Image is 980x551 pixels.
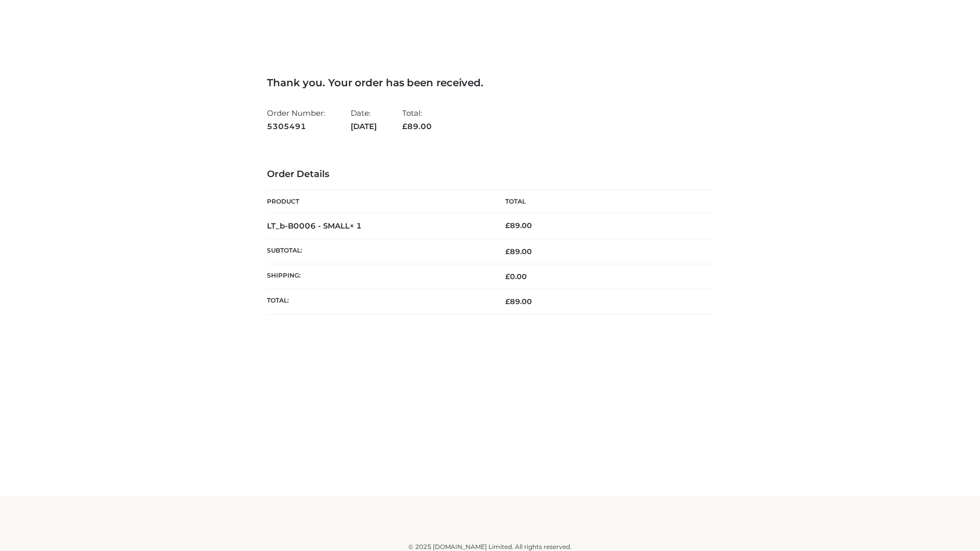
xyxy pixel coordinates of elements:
[505,247,510,256] span: £
[267,239,490,264] th: Subtotal:
[505,297,510,306] span: £
[490,190,713,213] th: Total
[505,247,532,256] span: 89.00
[505,272,527,281] bdi: 0.00
[402,121,432,131] span: 89.00
[402,104,432,135] li: Total:
[505,272,510,281] span: £
[505,221,532,230] bdi: 89.00
[267,190,490,213] th: Product
[267,221,362,231] strong: LT_b-B0006 - SMALL
[267,104,325,135] li: Order Number:
[351,104,377,135] li: Date:
[267,264,490,289] th: Shipping:
[350,221,362,231] strong: × 1
[267,120,325,133] strong: 5305491
[402,121,407,131] span: £
[267,289,490,314] th: Total:
[351,120,377,133] strong: [DATE]
[267,169,713,180] h3: Order Details
[505,297,532,306] span: 89.00
[505,221,510,230] span: £
[267,77,713,89] h3: Thank you. Your order has been received.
